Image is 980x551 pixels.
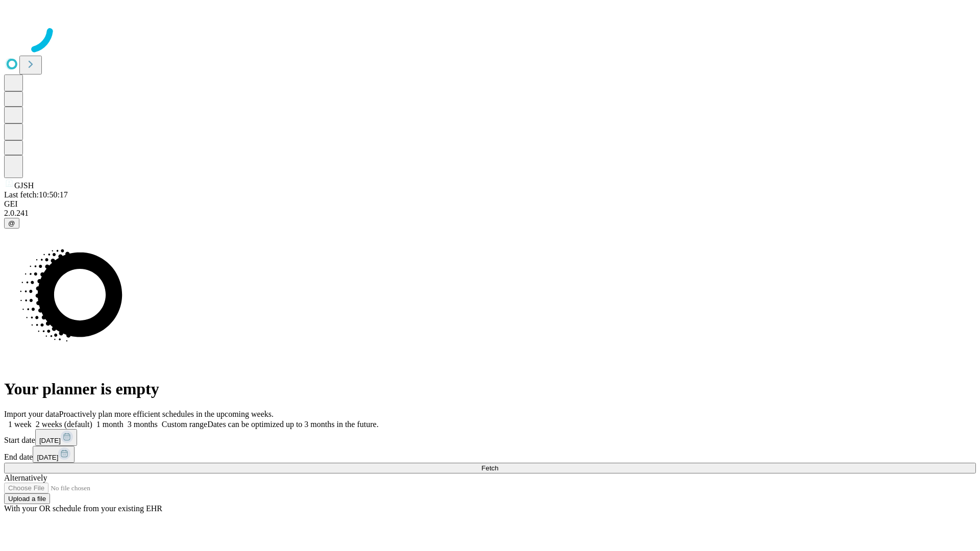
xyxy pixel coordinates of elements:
[4,463,976,473] button: Fetch
[481,464,498,472] span: Fetch
[36,420,92,429] span: 2 weeks (default)
[39,437,61,444] span: [DATE]
[4,410,59,418] span: Import your data
[14,181,34,190] span: GJSH
[4,190,68,199] span: Last fetch: 10:50:17
[37,454,58,461] span: [DATE]
[128,420,158,429] span: 3 months
[162,420,207,429] span: Custom range
[8,420,32,429] span: 1 week
[207,420,378,429] span: Dates can be optimized up to 3 months in the future.
[4,380,976,398] h1: Your planner is empty
[4,504,162,513] span: With your OR schedule from your existing EHR
[8,219,15,227] span: @
[96,420,124,429] span: 1 month
[4,218,19,229] button: @
[4,473,47,482] span: Alternatively
[4,446,976,463] div: End date
[4,493,50,504] button: Upload a file
[4,209,976,218] div: 2.0.241
[33,446,75,463] button: [DATE]
[4,429,976,446] div: Start date
[4,199,976,209] div: GEI
[59,410,274,418] span: Proactively plan more efficient schedules in the upcoming weeks.
[35,429,77,446] button: [DATE]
